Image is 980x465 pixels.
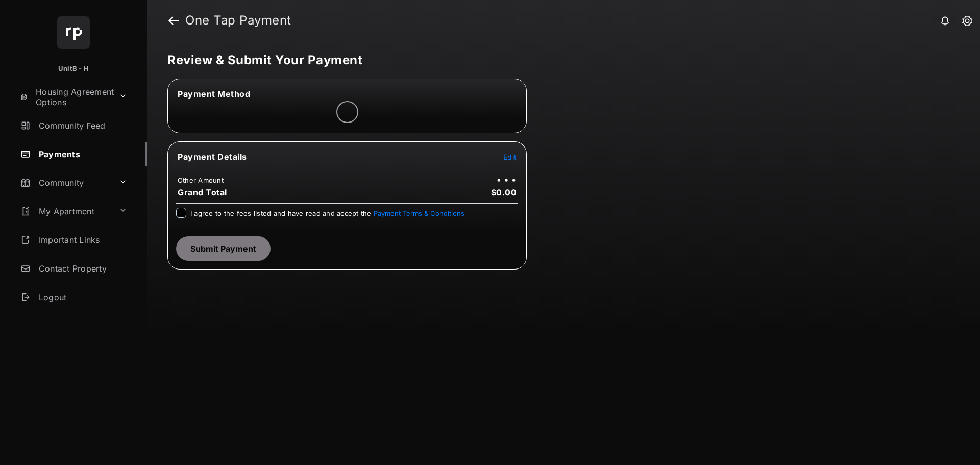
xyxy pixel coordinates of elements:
a: Contact Property [16,256,147,281]
button: Edit [503,152,517,162]
strong: One Tap Payment [185,14,291,27]
a: Payments [16,142,147,166]
span: Grand Total [178,187,227,198]
button: I agree to the fees listed and have read and accept the [374,209,464,217]
img: svg+xml;base64,PHN2ZyB4bWxucz0iaHR0cDovL3d3dy53My5vcmcvMjAwMC9zdmciIHdpZHRoPSI2NCIgaGVpZ2h0PSI2NC... [57,16,90,49]
a: My Apartment [16,199,115,224]
h5: Review & Submit Your Payment [167,54,951,66]
a: Important Links [16,228,131,252]
a: Community Feed [16,113,147,138]
button: Submit Payment [176,236,271,261]
a: Community [16,170,115,195]
span: Edit [503,153,517,161]
span: I agree to the fees listed and have read and accept the [190,209,464,217]
a: Housing Agreement Options [16,85,115,109]
span: Payment Details [178,152,247,162]
span: $0.00 [491,187,517,198]
td: Other Amount [177,176,224,185]
a: Logout [16,285,147,309]
span: Payment Method [178,89,250,99]
p: UnitB - H [58,64,89,74]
